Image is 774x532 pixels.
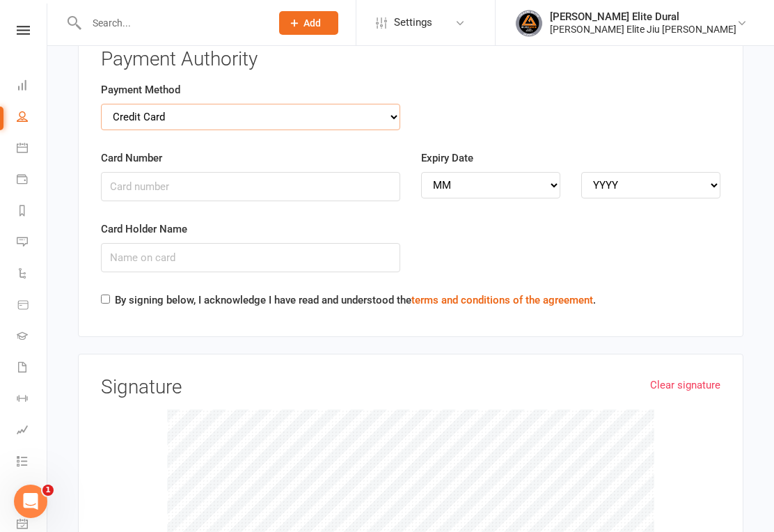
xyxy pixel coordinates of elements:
span: Add [303,17,321,29]
input: Search... [82,13,261,33]
a: What's New [17,478,48,510]
div: [PERSON_NAME] Elite Dural [550,10,736,23]
img: thumb_image1702864552.png [515,9,543,37]
label: Card Holder Name [101,221,187,237]
a: Product Sales [17,290,48,322]
a: Clear signature [650,377,720,393]
a: Assessments [17,416,48,447]
label: Expiry Date [421,150,473,166]
button: Add [279,11,338,35]
a: People [17,102,48,134]
span: Settings [394,7,432,38]
a: Reports [17,196,48,228]
label: Card Number [101,150,162,166]
label: By signing below, I acknowledge I have read and understood the . [115,292,596,308]
iframe: Intercom live chat [14,485,47,518]
input: Name on card [101,243,400,272]
span: 1 [42,485,54,496]
a: Dashboard [17,71,48,102]
a: terms and conditions of the agreement [411,294,593,306]
label: Payment Method [101,81,180,98]
a: Payments [17,165,48,196]
h3: Payment Authority [101,49,720,70]
input: Card number [101,172,400,201]
h3: Signature [101,377,720,398]
div: [PERSON_NAME] Elite Jiu [PERSON_NAME] [550,23,736,36]
a: Calendar [17,134,48,165]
